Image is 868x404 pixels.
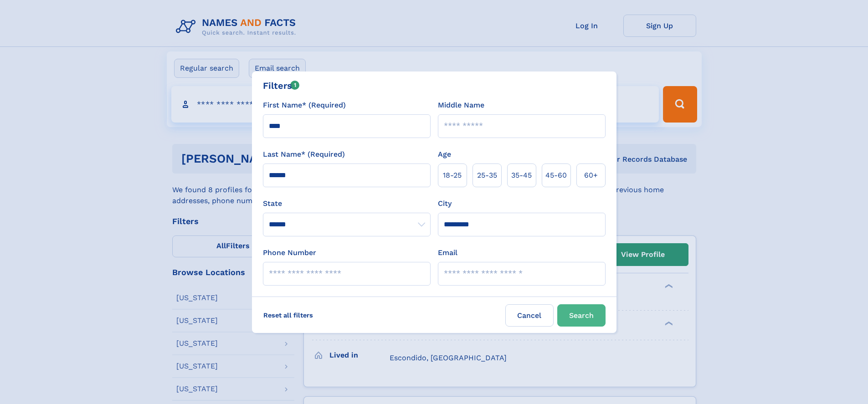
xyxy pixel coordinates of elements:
[263,149,345,160] label: Last Name* (Required)
[257,304,319,326] label: Reset all filters
[263,79,300,92] div: Filters
[511,170,532,181] span: 35‑45
[438,247,457,258] label: Email
[443,170,462,181] span: 18‑25
[584,170,598,181] span: 60+
[263,100,346,111] label: First Name* (Required)
[263,247,316,258] label: Phone Number
[477,170,497,181] span: 25‑35
[263,198,431,209] label: State
[438,149,451,160] label: Age
[438,100,484,111] label: Middle Name
[438,198,452,209] label: City
[545,170,567,181] span: 45‑60
[557,304,606,327] button: Search
[505,304,554,327] label: Cancel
